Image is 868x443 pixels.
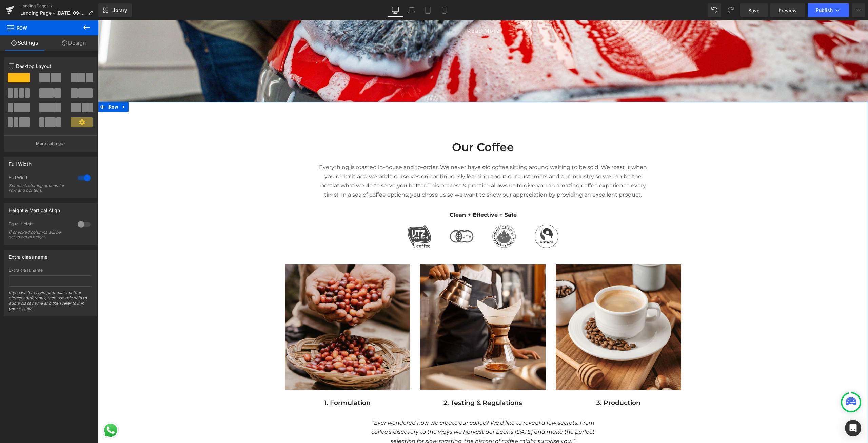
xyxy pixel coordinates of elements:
div: Full Width [9,157,32,167]
div: Height & Vertical Align [9,204,60,213]
p: 3. Production [458,378,583,387]
a: Laptop [403,3,420,17]
div: Open WhatsApp chat [3,401,22,419]
button: Publish [808,3,849,17]
span: Row [7,20,75,35]
div: Extra class name [9,268,92,273]
p: More settings [36,141,63,147]
a: Tablet [420,3,436,17]
p: Everything is roasted in-house and to-order. We never have old coffee sitting around waiting to b... [221,142,550,179]
p: Desktop Layout [9,62,92,70]
p: Clean + Effective + Safe [221,190,550,199]
span: Landing Page - [DATE] 09:25:20 [20,10,85,16]
button: Redo [724,3,737,17]
span: Save [748,7,759,14]
a: Read More [358,2,412,18]
div: Equal Height [9,221,71,228]
span: Row [9,81,22,92]
p: 2. Testing & Regulations [322,378,448,387]
div: If checked columns will be set to equal height. [9,230,70,239]
p: 1. Formulation [187,378,312,387]
span: “Ever wondered how we create our coffee? We’d like to reveal a few secrets. From coffee’s discove... [273,399,497,424]
div: Extra class name [9,250,47,260]
a: Send a message via WhatsApp [3,401,22,419]
a: Desktop [387,3,403,17]
button: Undo [708,3,721,17]
a: Landing Pages [20,3,98,9]
div: Open Intercom Messenger [845,420,861,436]
div: Select stretching options for row and content. [9,183,70,193]
a: New Library [98,3,132,17]
a: Design [49,35,98,51]
a: Expand / Collapse [22,81,31,92]
span: Preview [778,7,797,14]
button: More settings [4,135,97,151]
span: Library [111,7,127,13]
button: More [852,3,865,17]
div: Full Width [9,175,71,182]
div: If you wish to style particular content element differently, then use this field to add a class n... [9,290,92,316]
a: Mobile [436,3,452,17]
h2: Our Coffee [221,119,550,134]
a: Preview [770,3,805,17]
span: Publish [816,7,833,13]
